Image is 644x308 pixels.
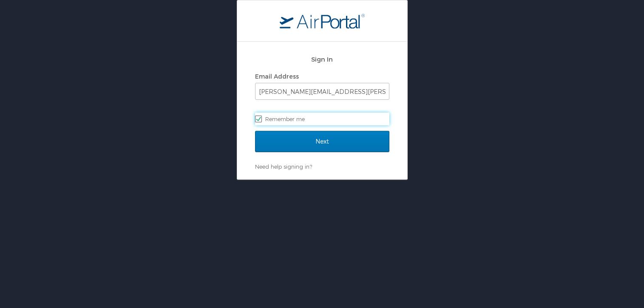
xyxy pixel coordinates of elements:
[255,54,389,64] h2: Sign In
[255,131,389,152] input: Next
[280,13,365,28] img: logo
[255,113,389,125] label: Remember me
[255,73,299,80] label: Email Address
[255,163,312,170] a: Need help signing in?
